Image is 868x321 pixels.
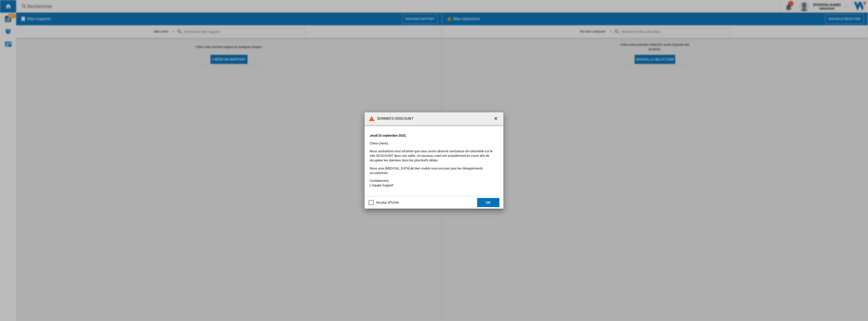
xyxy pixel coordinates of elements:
[491,114,501,124] button: getI18NText('BUTTONS.CLOSE_DIALOG')
[370,179,498,188] p: Cordialement, L’équipe Support
[370,134,406,137] strong: Jeudi 25 septembre 2025,
[376,200,399,205] div: Ne plus afficher
[493,116,499,122] ng-md-icon: getI18NText('BUTTONS.CLOSE_DIALOG')
[375,116,414,121] h4: DONNEES CDISCOUNT
[370,149,498,163] p: Nous souhaitons vous informer que nous avons observé une baisse de volumétrie sur le site CDISCOU...
[370,166,498,175] p: Nous vous [MEDICAL_DATA] de bien vouloir nous excuser pour les désagréments occasionnés.
[370,141,498,146] p: Chers clients,
[369,200,399,205] md-checkbox: Ne plus afficher
[477,198,499,207] button: OK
